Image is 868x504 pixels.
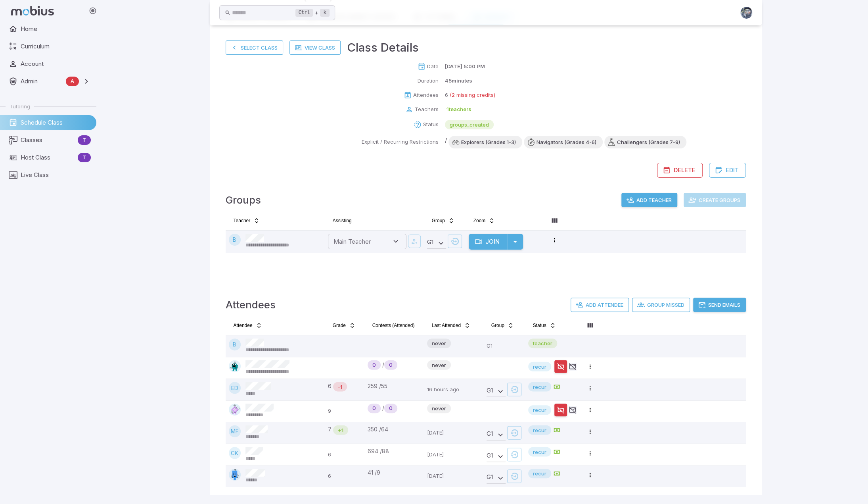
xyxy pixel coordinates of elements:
button: Group [487,319,519,332]
p: 6 [328,469,361,484]
span: Classes [21,136,75,144]
span: Status [533,322,546,329]
span: Group [491,322,504,329]
p: G1 [487,339,522,354]
img: rectangle.svg [229,469,241,481]
div: MF [229,425,241,437]
span: recur [528,448,551,456]
p: 6 [445,91,448,99]
span: Curriculum [21,42,91,51]
p: [DATE] [427,447,480,462]
p: (2 missing credits) [450,91,495,99]
span: Schedule Class [21,118,91,127]
span: recur [528,426,551,434]
div: B [229,339,241,350]
button: Zoom [469,214,500,227]
h4: Attendees [226,297,276,313]
p: 1 teachers [446,106,471,113]
span: groups_created [445,121,494,129]
span: Attendee [234,322,253,329]
span: Group [432,217,445,224]
kbd: Ctrl [295,9,313,17]
p: 45 minutes [445,77,472,85]
span: Challengers (Grades 7-9) [611,138,686,146]
button: Select Class [226,40,283,55]
span: Zoom [473,217,486,224]
div: New Student [384,404,397,413]
p: [DATE] 5:00 PM [445,63,485,71]
p: Duration [418,77,439,85]
span: Home [21,25,91,33]
p: Explicit / Recurring Restrictions [362,138,439,146]
span: Live Class [21,171,91,179]
span: Contests (Attended) [372,322,415,329]
div: G 1 [487,429,506,441]
button: Add Attendee [571,298,629,312]
img: octagon.svg [229,360,241,372]
div: Never Played [368,404,381,413]
button: Last Attended [427,319,475,332]
span: Explorers (Grades 1-3) [455,138,522,146]
div: G 1 [487,472,506,484]
p: Attendees [413,91,439,99]
span: Assisting [333,217,352,224]
p: [DATE] [427,469,480,484]
span: 0 [368,404,381,412]
span: Teacher [234,217,251,224]
p: Date [427,63,439,71]
div: CK [229,447,241,459]
button: Join [469,234,507,250]
div: 259 / 55 [368,382,421,390]
span: -1 [333,383,347,391]
p: 6 [328,447,361,462]
span: Tutoring [10,103,30,110]
span: never [427,361,451,369]
button: Grade [328,319,360,332]
p: Teachers [415,106,439,113]
span: never [427,339,451,347]
button: Delete [657,163,703,178]
span: recur [528,469,551,477]
img: diamond.svg [229,404,241,416]
h3: Class Details [347,39,419,56]
span: never [427,404,451,412]
button: Send Emails [693,298,746,312]
button: Group [427,214,459,227]
div: B [229,234,241,246]
div: ED [229,382,241,394]
button: Teacher [229,214,265,227]
span: T [78,154,91,162]
button: Group Missed [632,298,690,312]
span: recur [528,363,551,371]
button: Column visibility [548,214,561,227]
p: [DATE] [427,425,480,441]
span: Admin [21,77,63,86]
span: Navigators (Grades 4-6) [530,138,603,146]
span: Grade [333,322,346,329]
div: Math is below age level [333,382,347,391]
span: Account [21,60,91,68]
button: Status [528,319,561,332]
span: 0 [384,361,397,369]
div: / [368,360,421,370]
button: Attendee [229,319,267,332]
div: 350 / 64 [368,425,421,433]
button: Assisting [328,214,356,227]
span: A [66,77,79,85]
p: 16 hours ago [427,382,480,397]
span: 6 [328,382,331,391]
span: Last Attended [432,322,461,329]
div: 41 / 9 [368,469,421,477]
h4: Groups [226,192,261,208]
div: Math is above age level [333,425,348,435]
div: + [295,8,330,17]
span: recur [528,383,551,391]
kbd: k [320,9,329,17]
span: T [78,136,91,144]
p: 9 [328,404,361,419]
button: Add Teacher [621,193,677,207]
span: Host Class [21,153,75,162]
span: recur [528,406,551,414]
div: New Student [384,360,397,370]
button: Edit [709,163,746,178]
